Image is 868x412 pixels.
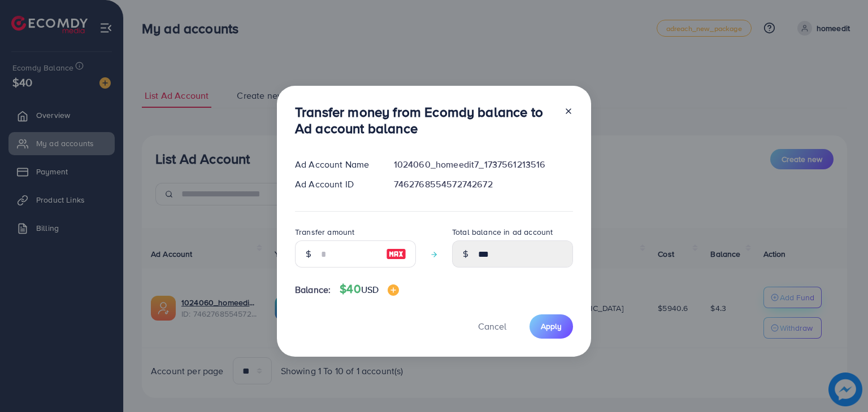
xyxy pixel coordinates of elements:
label: Total balance in ad account [452,226,553,238]
div: 1024060_homeedit7_1737561213516 [385,158,582,171]
div: 7462768554572742672 [385,178,582,191]
img: image [388,284,399,296]
span: USD [361,283,379,296]
span: Balance: [295,283,331,296]
span: Cancel [478,320,506,332]
button: Cancel [464,314,520,339]
h3: Transfer money from Ecomdy balance to Ad account balance [295,104,555,137]
div: Ad Account Name [286,158,385,171]
label: Transfer amount [295,226,354,238]
h4: $40 [340,282,399,296]
img: image [386,247,406,261]
span: Apply [541,321,562,332]
button: Apply [530,314,573,339]
div: Ad Account ID [286,178,385,191]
